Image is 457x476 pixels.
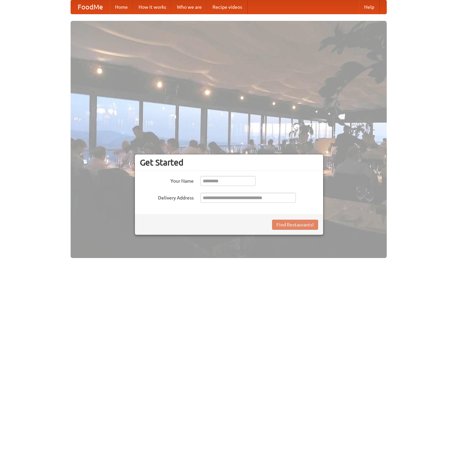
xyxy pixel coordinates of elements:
[359,0,380,14] a: Help
[172,0,207,14] a: Who we are
[207,0,247,14] a: Recipe videos
[140,176,194,184] label: Your Name
[272,220,318,230] button: Find Restaurants!
[133,0,172,14] a: How it works
[140,157,318,168] h3: Get Started
[140,193,194,201] label: Delivery Address
[110,0,133,14] a: Home
[71,0,110,14] a: FoodMe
